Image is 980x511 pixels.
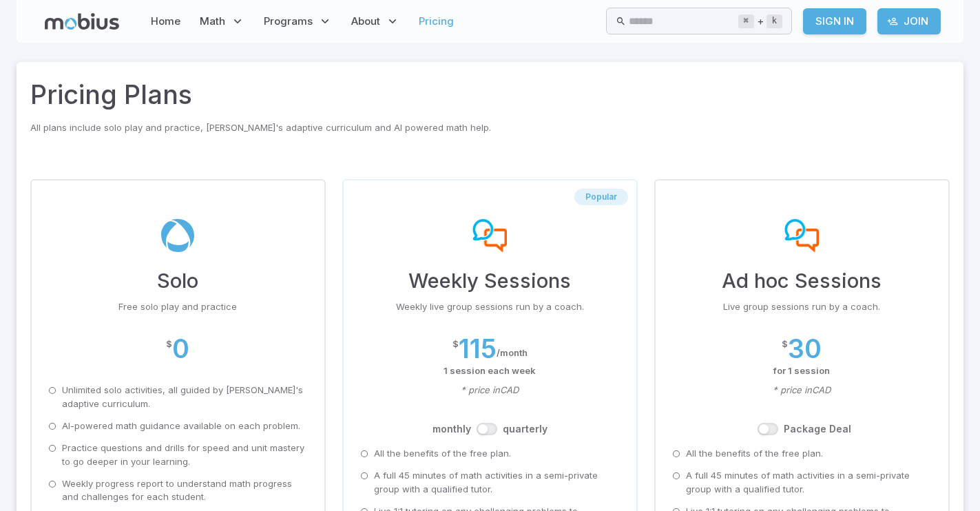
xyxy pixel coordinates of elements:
p: * price in CAD [360,384,620,397]
h3: Weekly Sessions [360,266,620,296]
img: ad-hoc sessions-plan-img [784,219,819,252]
h3: Solo [48,266,308,296]
label: Package Deal [784,422,851,436]
p: All plans include solo play and practice, [PERSON_NAME]'s adaptive curriculum and AI powered math... [30,121,950,135]
h2: Pricing Plans [30,76,950,114]
p: / month [497,346,528,360]
p: $ [782,337,788,351]
span: About [351,14,380,29]
p: $ [166,337,172,351]
h3: Ad hoc Sessions [672,266,932,296]
a: Home [147,6,185,37]
a: Join [877,8,941,34]
h2: 115 [459,333,497,364]
span: Programs [264,14,313,29]
a: Pricing [415,6,458,37]
p: Unlimited solo activities, all guided by [PERSON_NAME]'s adaptive curriculum. [62,384,308,411]
p: 1 session each week [360,364,620,378]
p: A full 45 minutes of math activities in a semi-private group with a qualified tutor. [686,469,932,497]
p: All the benefits of the free plan. [374,447,511,461]
p: $ [452,337,459,351]
label: month ly [432,422,471,436]
p: for 1 session [672,364,932,378]
a: Sign In [803,8,866,34]
img: solo-plan-img [160,219,195,252]
p: All the benefits of the free plan. [686,447,823,461]
p: A full 45 minutes of math activities in a semi-private group with a qualified tutor. [374,469,620,497]
kbd: ⌘ [738,14,754,28]
p: Weekly progress report to understand math progress and challenges for each student. [62,477,308,505]
img: weekly-sessions-plan-img [472,219,507,252]
p: Free solo play and practice [48,300,308,314]
p: * price in CAD [672,384,932,397]
p: Practice questions and drills for speed and unit mastery to go deeper in your learning. [62,441,308,469]
h2: 30 [788,333,822,364]
span: Math [200,14,225,29]
p: Weekly live group sessions run by a coach. [360,300,620,314]
h2: 0 [172,333,189,364]
p: AI-powered math guidance available on each problem. [62,419,300,433]
div: + [738,13,782,30]
label: quarterly [503,422,548,436]
kbd: k [767,14,782,28]
p: Live group sessions run by a coach. [672,300,932,314]
span: Popular [574,191,628,202]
